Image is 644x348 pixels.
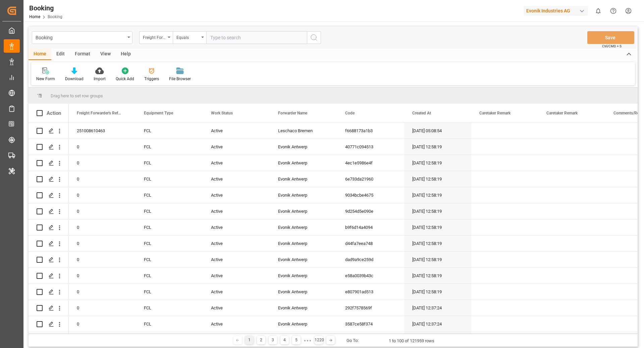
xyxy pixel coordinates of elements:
div: Freight Forwarder's Reference No. [143,33,166,41]
div: Format [70,49,95,60]
div: 0 [69,155,136,171]
div: [DATE] 12:37:24 [404,316,471,332]
div: 4ec1e5986e4f [337,155,404,171]
div: 0 [69,316,136,332]
div: Press SPACE to select this row. [29,123,69,139]
div: File Browser [169,76,191,82]
div: FCL [136,219,203,235]
div: 0 [69,219,136,235]
div: Press SPACE to select this row. [29,203,69,219]
div: Evonik Antwerp [270,155,337,171]
div: Quick Add [116,76,134,82]
span: Created At [412,111,431,115]
button: open menu [32,31,132,44]
span: Drag here to set row groups [51,93,103,98]
div: [DATE] 12:58:19 [404,139,471,155]
div: 0 [69,236,136,251]
div: [DATE] 12:58:19 [404,171,471,187]
div: Evonik Antwerp [270,203,337,219]
div: 251008610463 [69,123,136,139]
div: 0 [69,187,136,203]
div: 9034bcbe4675 [337,187,404,203]
div: 292f7578569f [337,300,404,316]
div: Go To: [346,337,359,344]
div: Download [65,76,84,82]
div: [DATE] 12:58:19 [404,268,471,284]
a: Home [29,14,40,19]
div: Press SPACE to select this row. [29,300,69,316]
div: Press SPACE to select this row. [29,268,69,284]
div: Active [203,236,270,251]
div: Active [203,139,270,155]
div: FCL [136,300,203,316]
div: 0 [69,268,136,284]
div: Booking [29,3,62,13]
div: Active [203,252,270,267]
div: 4 [280,336,289,344]
span: Caretaker Remark [479,111,511,115]
div: Press SPACE to select this row. [29,316,69,332]
div: Evonik Antwerp [270,187,337,203]
div: Press SPACE to select this row. [29,236,69,252]
button: Help Center [606,3,621,18]
div: Import [94,76,106,82]
div: Evonik Antwerp [270,236,337,251]
div: Press SPACE to select this row. [29,139,69,155]
div: 1 to 100 of 121959 rows [389,338,434,344]
div: Booking [36,33,125,41]
div: e58a0039b43c [337,268,404,284]
div: Evonik Antwerp [270,139,337,155]
div: [DATE] 12:58:19 [404,236,471,251]
div: e807901ad513 [337,284,404,300]
button: Save [587,31,634,44]
input: Type to search [206,31,307,44]
div: FCL [136,316,203,332]
div: Action [47,110,61,116]
div: 1220 [315,336,323,344]
div: Active [203,123,270,139]
div: Press SPACE to select this row. [29,219,69,236]
div: dad9a9ce259d [337,252,404,267]
div: 0 [69,139,136,155]
div: Active [203,284,270,300]
div: Evonik Antwerp [270,300,337,316]
span: Caretaker Remark [546,111,578,115]
div: 0 [69,171,136,187]
div: Press SPACE to select this row. [29,284,69,300]
div: FCL [136,171,203,187]
div: [DATE] 12:58:19 [404,155,471,171]
div: 0 [69,300,136,316]
span: Ctrl/CMD + S [602,44,622,49]
div: Evonik Industries AG [524,6,588,16]
div: FCL [136,268,203,284]
div: Active [203,300,270,316]
div: FCL [136,236,203,251]
div: Active [203,171,270,187]
button: open menu [139,31,173,44]
div: Evonik Antwerp [270,219,337,235]
div: Home [29,49,51,60]
div: 1 [245,336,254,344]
div: Active [203,203,270,219]
div: d44fa7eea748 [337,236,404,251]
div: [DATE] 12:58:19 [404,203,471,219]
div: ● ● ● [304,338,311,343]
div: FCL [136,123,203,139]
div: Press SPACE to select this row. [29,171,69,187]
div: Evonik Antwerp [270,171,337,187]
div: Active [203,187,270,203]
button: show 0 new notifications [591,3,606,18]
div: Press SPACE to select this row. [29,187,69,203]
div: Active [203,316,270,332]
div: 40771c094513 [337,139,404,155]
div: Leschaco Bremen [270,123,337,139]
div: b9f6d14a4094 [337,219,404,235]
div: Evonik Antwerp [270,284,337,300]
span: Equipment Type [144,111,173,115]
div: FCL [136,203,203,219]
div: [DATE] 12:37:24 [404,300,471,316]
div: 5 [292,336,301,344]
div: Edit [51,49,70,60]
div: Active [203,268,270,284]
button: open menu [173,31,206,44]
